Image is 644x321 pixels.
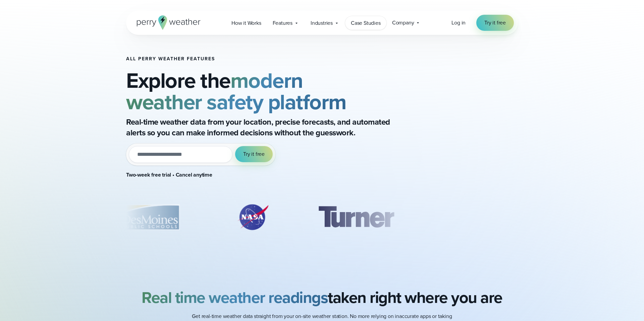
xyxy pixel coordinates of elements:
span: Industries [311,19,333,27]
button: Try it free [235,146,273,162]
div: slideshow [126,200,417,237]
span: Try it free [484,19,506,27]
span: Log in [451,19,466,26]
span: Case Studies [351,19,381,27]
img: Des-Moines-Public-Schools.svg [102,200,197,234]
a: Log in [451,19,466,27]
strong: Real time weather readings [142,285,328,309]
h2: taken right where you are [142,288,502,307]
a: Case Studies [345,16,386,30]
img: Turner-Construction_1.svg [308,200,404,234]
p: Real-time weather data from your location, precise forecasts, and automated alerts so you can mak... [126,117,394,138]
a: Try it free [476,15,514,31]
div: 8 of 8 [102,200,197,234]
span: Features [273,19,292,27]
a: How it Works [226,16,267,30]
img: NASA.svg [229,200,276,234]
div: 1 of 8 [229,200,276,234]
strong: Two-week free trial • Cancel anytime [126,171,212,179]
span: Company [392,19,414,27]
h1: All Perry Weather Features [126,56,417,62]
div: 2 of 8 [308,200,404,234]
span: How it Works [231,19,261,27]
h2: Explore the [126,70,417,113]
span: Try it free [243,150,265,158]
strong: modern weather safety platform [126,65,346,118]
